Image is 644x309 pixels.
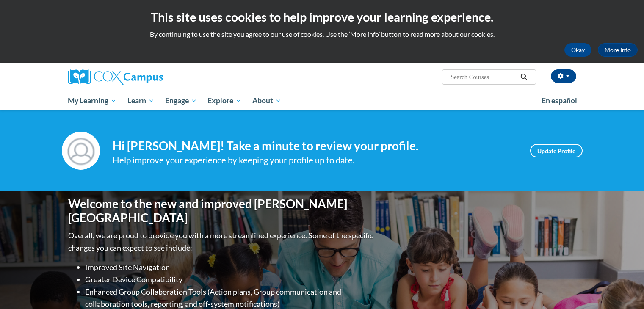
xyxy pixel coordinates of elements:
[63,91,122,110] a: My Learning
[55,91,589,110] div: Main menu
[207,96,241,106] span: Explore
[610,275,637,302] iframe: Button to launch messaging window
[85,273,375,286] li: Greater Device Compatibility
[85,261,375,273] li: Improved Site Navigation
[68,197,375,225] h1: Welcome to the new and improved [PERSON_NAME][GEOGRAPHIC_DATA]
[564,43,591,57] button: Okay
[122,91,160,110] a: Learn
[542,96,577,105] span: En español
[530,144,583,157] a: Update Profile
[68,69,229,85] a: Cox Campus
[598,43,638,57] a: More Info
[6,8,638,25] h2: This site uses cookies to help improve your learning experience.
[247,91,287,110] a: About
[450,72,517,82] input: Search Courses
[68,96,116,106] span: My Learning
[113,139,517,153] h4: Hi [PERSON_NAME]! Take a minute to review your profile.
[113,153,517,167] div: Help improve your experience by keeping your profile up to date.
[68,69,163,85] img: Cox Campus
[202,91,247,110] a: Explore
[62,132,100,170] img: Profile Image
[165,96,197,106] span: Engage
[127,96,154,106] span: Learn
[68,229,375,254] p: Overall, we are proud to provide you with a more streamlined experience. Some of the specific cha...
[551,69,576,83] button: Account Settings
[160,91,202,110] a: Engage
[536,92,583,110] a: En español
[6,30,638,39] p: By continuing to use the site you agree to our use of cookies. Use the ‘More info’ button to read...
[517,72,530,82] button: Search
[252,96,281,106] span: About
